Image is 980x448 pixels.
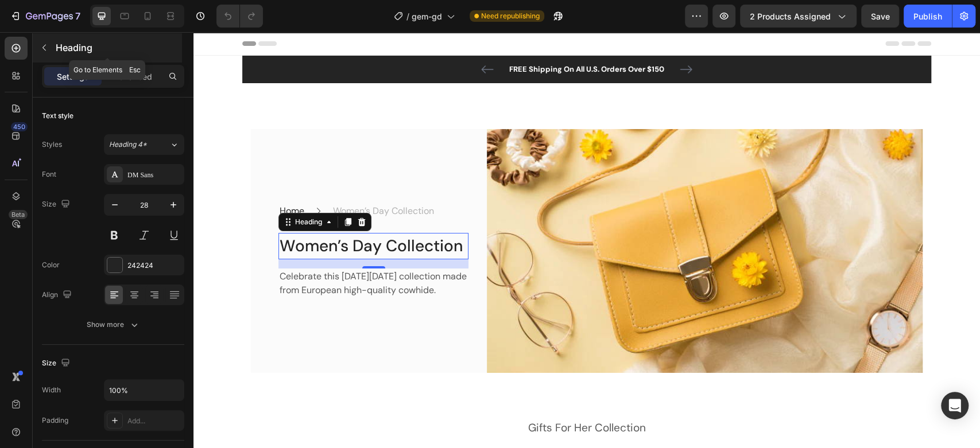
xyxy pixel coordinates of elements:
[481,11,540,21] span: Need republishing
[861,5,899,28] button: Save
[87,319,140,330] div: Show more
[904,5,952,28] button: Publish
[42,197,72,212] div: Size
[941,392,969,419] div: Open Intercom Messenger
[42,169,56,180] div: Font
[50,388,737,404] p: Gifts For Her Collection
[750,10,831,22] span: 2 products assigned
[42,385,61,395] div: Width
[42,356,72,371] div: Size
[193,32,980,448] iframe: Design area
[56,41,180,54] p: Heading
[5,5,86,28] button: 7
[11,122,28,131] div: 450
[913,10,942,22] div: Publish
[50,411,737,436] p: The Holiday Season Are Coming
[9,210,28,219] div: Beta
[293,97,729,341] img: Alt Image
[113,71,152,83] p: Advanced
[42,287,74,303] div: Align
[75,9,80,23] p: 7
[127,170,181,180] div: DM Sans
[109,139,147,150] span: Heading 4*
[57,71,89,83] p: Settings
[127,260,181,271] div: 242424
[42,260,60,270] div: Color
[42,314,184,335] button: Show more
[412,10,442,22] span: gem-gd
[104,134,184,155] button: Heading 4*
[42,139,62,150] div: Styles
[42,111,73,121] div: Text style
[216,5,263,28] div: Undo/Redo
[740,5,857,28] button: 2 products assigned
[104,380,184,400] input: Auto
[871,11,890,21] span: Save
[406,10,409,22] span: /
[127,416,181,426] div: Add...
[42,415,68,426] div: Padding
